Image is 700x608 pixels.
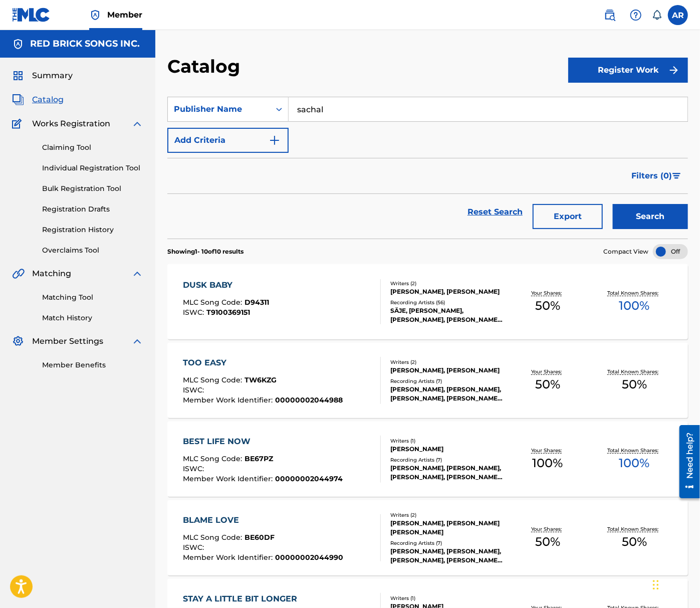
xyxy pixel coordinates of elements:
img: Accounts [12,38,24,50]
span: 50 % [622,375,647,393]
div: Help [626,5,646,25]
span: 100 % [619,297,649,315]
div: [PERSON_NAME], [PERSON_NAME], [PERSON_NAME], [PERSON_NAME], [PERSON_NAME] [390,385,505,403]
img: Catalog [12,94,24,106]
div: BLAME LOVE [183,514,343,526]
img: expand [131,118,143,130]
div: Writers ( 2 ) [390,280,505,287]
img: filter [672,173,681,179]
span: 100 % [533,454,563,472]
img: Member Settings [12,335,24,347]
div: Notifications [652,10,662,20]
img: search [604,9,616,21]
img: MLC Logo [12,8,51,22]
img: Top Rightsholder [89,9,101,21]
a: DUSK BABYMLC Song Code:D94311ISWC:T9100369151Writers (2)[PERSON_NAME], [PERSON_NAME]Recording Art... [167,264,688,339]
p: Total Known Shares: [607,289,661,297]
div: [PERSON_NAME] [390,445,505,454]
img: Works Registration [12,118,25,130]
span: 100 % [619,454,649,472]
p: Total Known Shares: [607,525,661,533]
a: BLAME LOVEMLC Song Code:BE60DFISWC:Member Work Identifier:00000002044990Writers (2)[PERSON_NAME],... [167,500,688,575]
div: Recording Artists ( 7 ) [390,539,505,547]
a: Overclaims Tool [42,245,143,256]
button: Filters (0) [625,163,688,188]
span: BE60DF [245,533,275,542]
a: TOO EASYMLC Song Code:TW6KZGISWC:Member Work Identifier:00000002044988Writers (2)[PERSON_NAME], [... [167,343,688,418]
div: DUSK BABY [183,279,269,291]
span: 50 % [622,533,647,551]
span: Member Work Identifier : [183,553,275,562]
span: 50 % [535,533,560,551]
img: Summary [12,70,24,82]
span: 00000002044988 [275,395,343,404]
div: [PERSON_NAME], [PERSON_NAME], [PERSON_NAME], [PERSON_NAME], [PERSON_NAME] [390,547,505,565]
span: Member Work Identifier : [183,395,275,404]
div: TOO EASY [183,357,343,369]
span: TW6KZG [245,375,277,384]
span: 00000002044990 [275,553,343,562]
img: f7272a7cc735f4ea7f67.svg [668,64,680,76]
div: Publisher Name [174,103,264,115]
a: Matching Tool [42,292,143,303]
a: Public Search [600,5,620,25]
div: Writers ( 2 ) [390,358,505,366]
p: Showing 1 - 10 of 10 results [167,247,244,256]
div: Recording Artists ( 56 ) [390,299,505,306]
a: Individual Registration Tool [42,163,143,173]
h5: RED BRICK SONGS INC. [30,38,140,50]
p: Your Shares: [531,447,564,454]
span: Catalog [32,94,64,106]
button: Search [613,204,688,229]
span: 50 % [535,375,560,393]
div: [PERSON_NAME], [PERSON_NAME], [PERSON_NAME], [PERSON_NAME], [PERSON_NAME] [390,464,505,482]
iframe: Resource Center [672,422,700,502]
div: Writers ( 1 ) [390,437,505,445]
div: Recording Artists ( 7 ) [390,456,505,464]
img: help [630,9,642,21]
button: Register Work [568,58,688,83]
img: expand [131,335,143,347]
span: Member Work Identifier : [183,474,275,483]
iframe: Chat Widget [650,560,700,608]
a: Claiming Tool [42,142,143,153]
span: ISWC : [183,464,206,473]
a: Registration Drafts [42,204,143,215]
span: MLC Song Code : [183,454,245,463]
span: ISWC : [183,385,206,394]
a: BEST LIFE NOWMLC Song Code:BE67PZISWC:Member Work Identifier:00000002044974Writers (1)[PERSON_NAM... [167,422,688,497]
button: Add Criteria [167,128,289,153]
div: STAY A LITTLE BIT LONGER [183,593,343,605]
span: MLC Song Code : [183,375,245,384]
div: Drag [653,570,659,600]
img: Matching [12,268,25,280]
span: MLC Song Code : [183,533,245,542]
span: D94311 [245,298,269,307]
a: Reset Search [462,201,528,223]
p: Your Shares: [531,289,564,297]
img: 9d2ae6d4665cec9f34b9.svg [269,134,281,146]
a: Registration History [42,225,143,235]
span: Summary [32,70,73,82]
div: Writers ( 1 ) [390,594,505,602]
span: Filters ( 0 ) [631,170,672,182]
span: ISWC : [183,308,206,317]
a: Bulk Registration Tool [42,183,143,194]
a: Member Benefits [42,360,143,370]
a: CatalogCatalog [12,94,64,106]
img: expand [131,268,143,280]
p: Total Known Shares: [607,368,661,375]
form: Search Form [167,97,688,239]
div: [PERSON_NAME], [PERSON_NAME] [390,287,505,296]
a: Match History [42,313,143,323]
div: SÄJE, [PERSON_NAME], [PERSON_NAME], [PERSON_NAME], [PERSON_NAME], SÄJE,[PERSON_NAME], SÄJE [390,306,505,324]
div: Writers ( 2 ) [390,511,505,519]
span: MLC Song Code : [183,298,245,307]
span: Member [107,9,142,21]
span: 50 % [535,297,560,315]
div: User Menu [668,5,688,25]
h2: Catalog [167,55,245,78]
div: BEST LIFE NOW [183,436,343,448]
span: Member Settings [32,335,103,347]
